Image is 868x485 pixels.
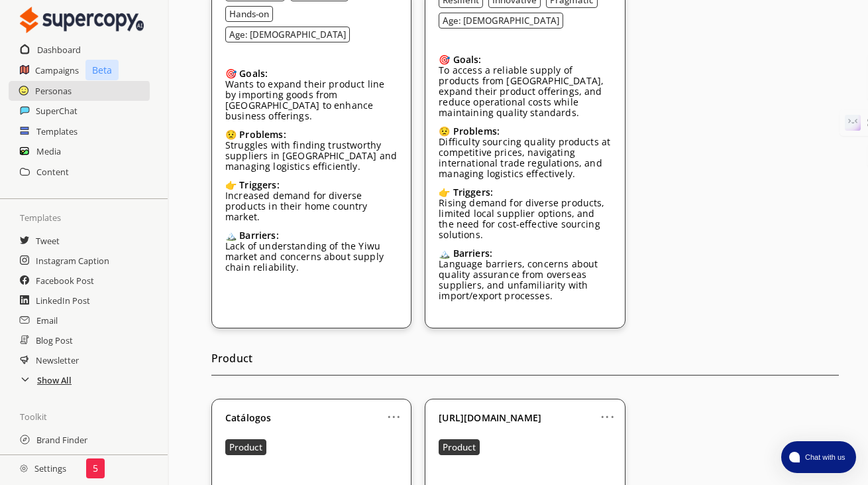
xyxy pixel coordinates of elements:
[439,137,611,179] p: Difficulty sourcing quality products at competitive prices, navigating international trade regula...
[36,291,90,311] a: LinkedIn Post
[453,53,482,66] b: Goals:
[239,178,279,191] b: Triggers:
[35,81,72,101] a: Personas
[36,231,60,251] a: Tweet
[20,7,144,33] img: Close
[439,65,611,118] p: To access a reliable supply of products from [GEOGRAPHIC_DATA], expand their product offerings, a...
[781,441,856,473] button: atlas-launcher
[443,15,559,27] b: Age: [DEMOGRAPHIC_DATA]
[225,230,398,241] div: 🏔️
[36,251,109,271] a: Instagram Caption
[439,187,611,198] div: 👉
[387,406,401,417] a: ...
[800,452,848,462] span: Chat with us
[36,141,61,161] a: Media
[36,450,99,470] a: Audience Finder
[239,67,268,80] b: Goals:
[439,126,611,137] div: 😟
[211,348,839,376] h2: Product
[36,311,58,330] a: Email
[37,370,72,390] a: Show All
[229,441,262,453] b: Product
[439,439,480,455] button: Product
[453,186,493,198] b: Triggers:
[439,198,611,240] p: Rising demand for diverse products, limited local supplier options, and the need for cost-effecti...
[225,241,398,273] p: Lack of understanding of the Yiwu market and concerns about supply chain reliability.
[229,8,269,20] b: Hands-on
[439,54,611,65] div: 🎯
[225,180,398,190] div: 👉
[36,271,94,291] a: Facebook Post
[439,248,611,259] div: 🏔️
[439,413,541,423] b: [URL][DOMAIN_NAME]
[229,29,346,40] b: Age: [DEMOGRAPHIC_DATA]
[239,229,278,242] b: Barriers:
[239,128,286,141] b: Problems:
[37,40,81,60] a: Dashboard
[36,162,69,182] a: Content
[225,27,350,42] button: Age: [DEMOGRAPHIC_DATA]
[36,330,73,350] a: Blog Post
[36,430,87,450] a: Brand Finder
[225,439,266,455] button: Product
[35,60,79,80] a: Campaigns
[225,79,398,121] p: Wants to expand their product line by importing goods from [GEOGRAPHIC_DATA] to enhance business ...
[225,68,398,79] div: 🎯
[85,60,119,80] p: Beta
[93,463,98,474] p: 5
[36,101,78,121] a: SuperChat
[453,247,492,259] b: Barriers:
[600,406,614,417] a: ...
[443,441,476,453] b: Product
[439,259,611,301] p: Language barriers, concerns about quality assurance from overseas suppliers, and unfamiliarity wi...
[439,13,563,29] button: Age: [DEMOGRAPHIC_DATA]
[225,129,398,140] div: 😟
[225,140,398,172] p: Struggles with finding trustworthy suppliers in [GEOGRAPHIC_DATA] and managing logistics efficien...
[453,125,500,137] b: Problems:
[36,121,78,141] a: Templates
[36,350,79,370] a: Newsletter
[225,6,273,22] button: Hands-on
[225,413,271,423] b: Catálogos
[20,464,28,472] img: Close
[225,190,398,222] p: Increased demand for diverse products in their home country market.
